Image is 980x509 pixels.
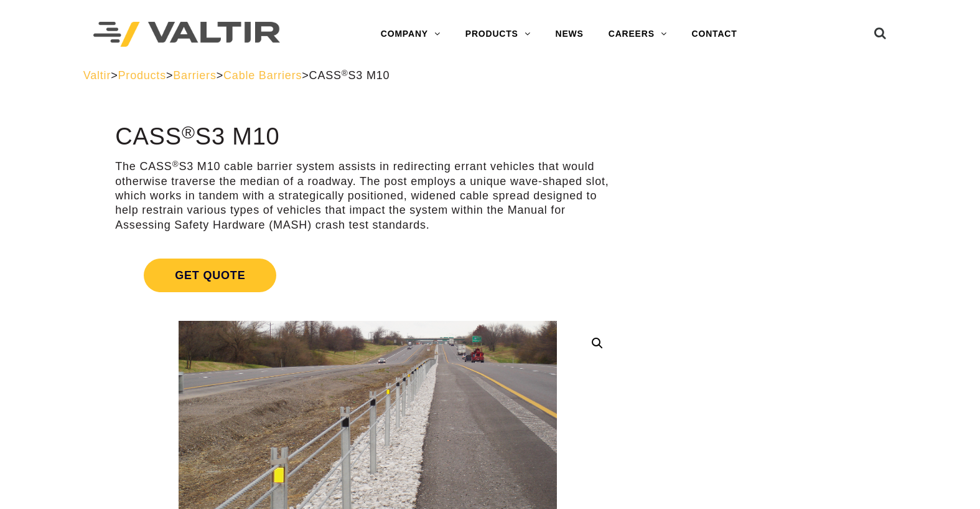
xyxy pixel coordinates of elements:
a: Cable Barriers [223,69,302,82]
p: The CASS S3 M10 cable barrier system assists in redirecting errant vehicles that would otherwise ... [115,159,620,232]
img: Valtir [93,22,280,47]
a: Get Quote [115,244,620,307]
a: COMPANY [368,22,453,47]
h1: CASS S3 M10 [115,124,620,150]
sup: ® [172,159,179,169]
a: Products [118,69,166,82]
span: CASS S3 M10 [309,69,390,82]
sup: ® [342,69,348,78]
div: > > > > [83,69,897,83]
a: Valtir [83,69,111,82]
a: PRODUCTS [453,22,543,47]
sup: ® [182,122,195,142]
a: Barriers [173,69,216,82]
a: NEWS [543,22,596,47]
a: CAREERS [596,22,679,47]
a: CONTACT [679,22,750,47]
span: Get Quote [144,259,276,292]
